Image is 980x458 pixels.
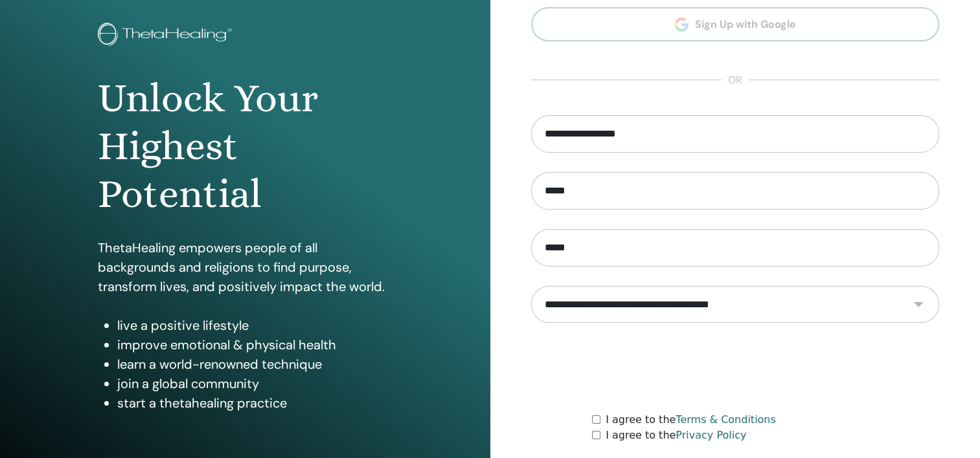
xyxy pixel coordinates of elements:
[117,393,392,413] li: start a thetahealing practice
[117,374,392,393] li: join a global community
[98,238,392,296] p: ThetaHealing empowers people of all backgrounds and religions to find purpose, transform lives, a...
[98,74,392,219] h1: Unlock Your Highest Potential
[637,342,834,393] iframe: reCAPTCHA
[117,335,392,354] li: improve emotional & physical health
[676,429,746,441] a: Privacy Policy
[606,428,746,443] label: I agree to the
[676,413,775,426] a: Terms & Conditions
[606,412,776,428] label: I agree to the
[117,354,392,374] li: learn a world-renowned technique
[117,316,392,335] li: live a positive lifestyle
[722,72,749,88] span: or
